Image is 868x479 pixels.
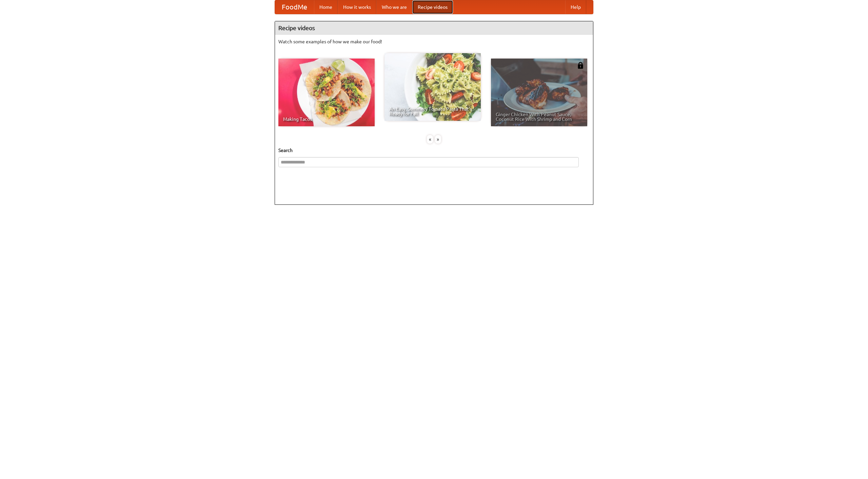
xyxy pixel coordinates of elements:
a: Making Tacos [278,59,375,126]
img: 483408.png [577,62,584,69]
div: « [427,135,433,144]
a: FoodMe [275,0,314,14]
p: Watch some examples of how we make our food! [278,38,590,45]
a: Help [565,0,586,14]
a: Home [314,0,338,14]
h4: Recipe videos [275,21,593,35]
a: Who we are [376,0,412,14]
a: An Easy, Summery Tomato Pasta That's Ready for Fall [384,53,481,121]
span: An Easy, Summery Tomato Pasta That's Ready for Fall [389,107,476,116]
a: How it works [338,0,376,14]
h5: Search [278,147,590,154]
div: » [435,135,441,144]
span: Making Tacos [283,117,370,122]
a: Recipe videos [412,0,453,14]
